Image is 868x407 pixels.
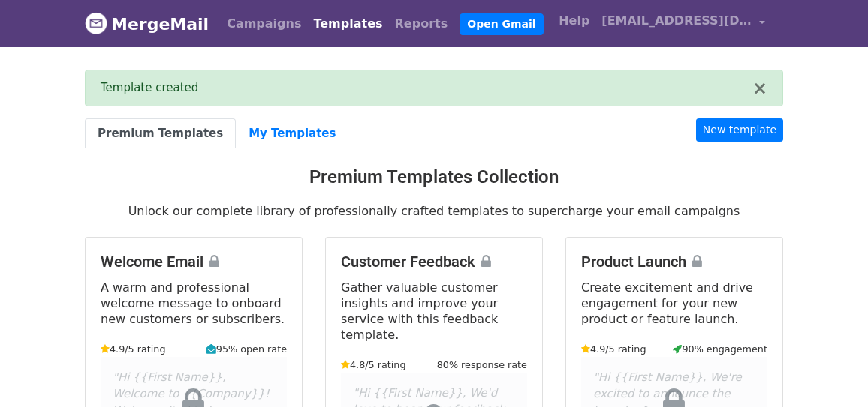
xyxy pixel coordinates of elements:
small: 4.9/5 rating [581,342,646,356]
iframe: Chat Widget [793,335,868,407]
p: Create excitement and drive engagement for your new product or feature launch. [581,280,767,327]
a: MergeMail [85,8,209,40]
div: 聊天小组件 [793,335,868,407]
h3: Premium Templates Collection [85,166,783,188]
small: 4.8/5 rating [341,358,406,372]
a: Open Gmail [460,13,543,35]
small: 90% engagement [673,342,767,356]
h4: Welcome Email [101,253,287,271]
a: New template [696,118,783,142]
img: MergeMail logo [85,12,107,34]
a: Premium Templates [85,118,236,149]
span: [EMAIL_ADDRESS][DOMAIN_NAME] [601,12,752,30]
div: Template created [101,79,752,97]
a: Reports [389,9,454,39]
h4: Product Launch [581,253,767,271]
a: [EMAIL_ADDRESS][DOMAIN_NAME] [595,6,771,41]
a: Help [553,6,595,36]
button: × [752,79,767,97]
a: Campaigns [221,9,307,39]
p: Unlock our complete library of professionally crafted templates to supercharge your email campaigns [85,203,783,219]
small: 95% open rate [206,342,287,356]
small: 4.9/5 rating [101,342,166,356]
p: Gather valuable customer insights and improve your service with this feedback template. [341,280,527,343]
h4: Customer Feedback [341,253,527,271]
a: Templates [307,9,388,39]
small: 80% response rate [437,358,527,372]
a: My Templates [236,118,348,149]
p: A warm and professional welcome message to onboard new customers or subscribers. [101,280,287,327]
